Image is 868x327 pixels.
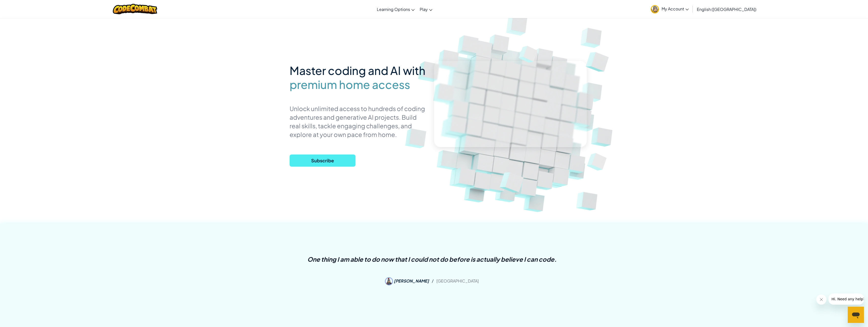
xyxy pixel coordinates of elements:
img: CodeCombat logo [113,4,157,14]
span: Play [420,7,428,12]
img: Overlap cubes [579,145,616,178]
span: Learning Options [377,7,410,12]
span: premium home access [290,77,410,91]
button: Subscribe [290,154,356,167]
iframe: Button to launch messaging window [848,307,864,323]
p: One thing I am able to do now that I could not do before is actually believe I can code. [307,255,557,263]
span: Master coding and AI with [290,63,426,77]
iframe: Message from company [828,293,864,305]
a: English ([GEOGRAPHIC_DATA]) [694,2,759,16]
img: Overlap cubes [511,38,547,70]
span: / [430,278,436,283]
img: avatar [651,5,659,13]
iframe: Close message [816,294,826,305]
span: My Account [662,6,689,11]
img: Overlap cubes [577,38,621,81]
span: Hi. Need any help? [3,4,37,8]
img: Overlap cubes [490,158,536,203]
a: Learning Options [374,2,417,16]
p: Unlock unlimited access to hundreds of coding adventures and generative AI projects. Build real s... [290,104,427,139]
img: Amanda S. [385,277,393,285]
span: English ([GEOGRAPHIC_DATA]) [697,7,756,12]
span: [GEOGRAPHIC_DATA] [436,278,479,283]
span: [PERSON_NAME] [394,278,429,283]
a: My Account [648,1,691,17]
a: Play [417,2,435,16]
